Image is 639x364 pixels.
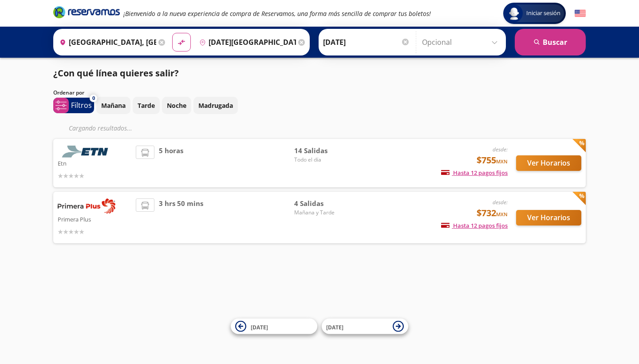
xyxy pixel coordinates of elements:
span: $755 [477,154,508,167]
p: Etn [58,158,131,168]
p: Noche [167,101,186,110]
button: English [575,8,586,19]
span: Mañana y Tarde [294,209,356,217]
input: Buscar Destino [196,31,296,53]
span: 14 Salidas [294,146,356,156]
span: 5 horas [159,146,183,181]
span: [DATE] [251,323,268,331]
button: Buscar [515,29,586,55]
img: Primera Plus [58,198,115,214]
span: Iniciar sesión [523,9,564,18]
em: desde: [493,198,508,206]
span: Todo el día [294,156,356,164]
button: [DATE] [322,319,408,334]
a: Brand Logo [53,5,120,21]
p: Tarde [138,101,155,110]
small: MXN [496,158,508,165]
i: Brand Logo [53,5,120,19]
em: desde: [493,146,508,153]
button: Mañana [96,97,130,114]
input: Buscar Origen [56,31,156,53]
button: Ver Horarios [516,155,581,171]
input: Elegir Fecha [323,31,410,53]
p: Mañana [101,101,126,110]
p: Madrugada [198,101,233,110]
span: 0 [92,95,95,102]
button: Noche [162,97,191,114]
span: Hasta 12 pagos fijos [441,169,508,177]
p: Ordenar por [53,89,84,97]
span: 3 hrs 50 mins [159,198,203,237]
button: Ver Horarios [516,210,581,226]
span: [DATE] [326,323,343,331]
span: $732 [477,206,508,220]
small: MXN [496,211,508,218]
p: ¿Con qué línea quieres salir? [53,67,179,80]
button: Madrugada [193,97,238,114]
em: Cargando resultados ... [69,124,132,132]
span: 4 Salidas [294,198,356,209]
input: Opcional [422,31,501,53]
em: ¡Bienvenido a la nueva experiencia de compra de Reservamos, una forma más sencilla de comprar tus... [123,9,431,18]
button: Tarde [133,97,160,114]
span: Hasta 12 pagos fijos [441,222,508,229]
button: [DATE] [231,319,317,334]
p: Primera Plus [58,214,131,224]
button: 0Filtros [53,98,94,113]
img: Etn [58,146,115,158]
p: Filtros [71,100,92,111]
